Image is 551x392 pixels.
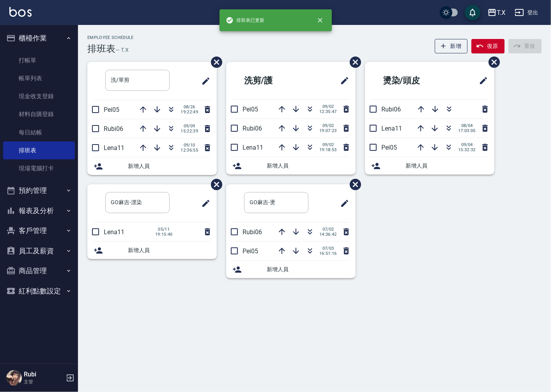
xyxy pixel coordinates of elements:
[104,106,119,113] span: Pei05
[381,106,401,113] span: Rubi06
[128,246,211,254] span: 新增人員
[181,148,198,153] span: 12:36:55
[105,192,170,213] input: 排版標題
[205,173,223,196] span: 刪除班表
[458,142,476,147] span: 09/04
[104,228,124,236] span: Lena11
[319,251,337,256] span: 16:51:16
[335,71,349,90] span: 修改班表的標題
[319,109,337,114] span: 12:35:47
[435,39,468,53] button: 新增
[3,51,75,69] a: 打帳單
[319,128,337,133] span: 19:07:23
[87,242,217,259] div: 新增人員
[24,378,64,385] p: 主管
[371,67,453,95] h2: 燙染/頭皮
[3,159,75,177] a: 現場電腦打卡
[267,162,349,170] span: 新增人員
[181,109,198,115] span: 19:22:49
[458,128,476,133] span: 17:03:05
[319,104,337,109] span: 09/02
[155,227,173,232] span: 05/11
[243,125,262,132] span: Rubi06
[3,141,75,159] a: 排班表
[104,144,124,152] span: Lena11
[3,87,75,105] a: 現金收支登錄
[3,281,75,301] button: 紅利點數設定
[3,261,75,281] button: 商品管理
[3,69,75,87] a: 帳單列表
[205,51,223,74] span: 刪除班表
[3,180,75,201] button: 預約管理
[105,70,170,91] input: 排版標題
[197,194,211,213] span: 修改班表的標題
[87,157,217,175] div: 新增人員
[319,142,337,147] span: 09/02
[104,125,123,132] span: Rubi06
[319,232,337,237] span: 14:36:42
[319,227,337,232] span: 07/02
[244,192,308,213] input: 排版標題
[24,371,64,378] h5: Rubi
[243,106,258,113] span: Pei05
[484,5,508,21] button: T.X
[483,51,501,74] span: 刪除班表
[128,162,211,170] span: 新增人員
[319,246,337,251] span: 07/03
[365,157,494,175] div: 新增人員
[226,16,265,24] span: 排班表已更新
[471,39,505,53] button: 復原
[3,105,75,123] a: 材料自購登錄
[155,232,173,237] span: 19:15:40
[181,129,198,134] span: 15:22:39
[115,46,129,54] h6: — T.X
[344,173,362,196] span: 刪除班表
[3,241,75,261] button: 員工及薪資
[181,104,198,109] span: 08/26
[3,28,75,48] button: 櫃檯作業
[3,221,75,241] button: 客戶管理
[243,228,262,236] span: Rubi06
[3,124,75,141] a: 每日結帳
[512,5,542,20] button: 登出
[458,123,476,128] span: 08/04
[181,124,198,129] span: 09/09
[3,201,75,221] button: 報表及分析
[6,370,22,386] img: Person
[226,261,356,278] div: 新增人員
[181,143,198,148] span: 09/10
[226,157,356,175] div: 新增人員
[197,72,211,90] span: 修改班表的標題
[9,7,32,17] img: Logo
[344,51,362,74] span: 刪除班表
[87,35,134,40] h2: Employee Schedule
[381,144,397,151] span: Pei05
[243,247,258,255] span: Pei05
[319,123,337,128] span: 09/02
[267,265,349,274] span: 新增人員
[497,8,505,18] div: T.X
[243,144,263,151] span: Lena11
[319,147,337,152] span: 19:18:53
[232,67,310,95] h2: 洗剪/護
[335,194,349,213] span: 修改班表的標題
[87,43,115,54] h3: 排班表
[406,162,488,170] span: 新增人員
[465,5,480,20] button: save
[312,12,329,29] button: close
[474,71,488,90] span: 修改班表的標題
[381,125,402,132] span: Lena11
[458,147,476,152] span: 15:32:32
